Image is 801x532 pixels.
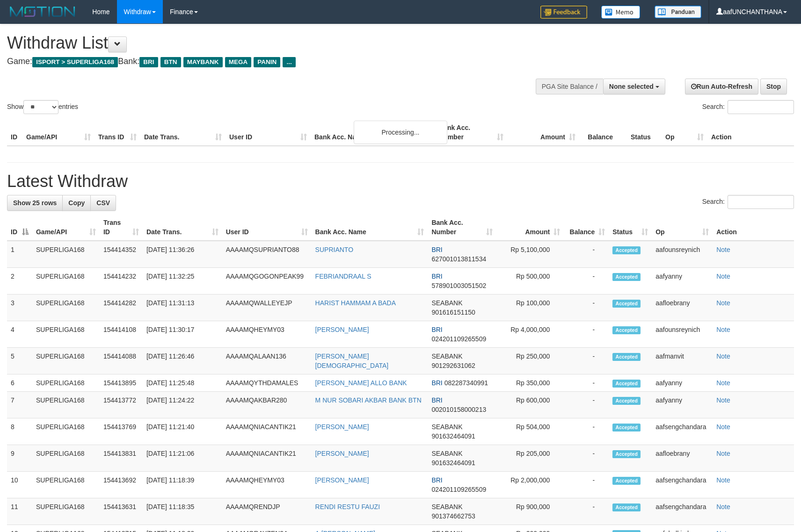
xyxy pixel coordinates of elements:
span: SEABANK [431,503,462,510]
select: Showentries [23,100,58,114]
td: AAAAMQWALLEYEJP [222,295,312,321]
td: Rp 205,000 [496,445,564,472]
td: [DATE] 11:24:22 [143,392,222,418]
th: Status [627,119,662,146]
td: - [564,418,609,445]
td: 154413895 [100,374,143,392]
span: BRI [431,379,442,387]
span: Accepted [612,300,641,308]
th: Balance: activate to sort column ascending [564,214,609,241]
td: 154414088 [100,348,143,374]
span: SEABANK [431,450,462,457]
span: MAYBANK [183,57,223,67]
td: 8 [7,418,32,445]
td: 11 [7,498,32,525]
a: Note [716,352,730,360]
td: [DATE] 11:21:06 [143,445,222,472]
td: AAAAMQHEYMY03 [222,472,312,498]
td: aafyanny [652,268,713,295]
td: - [564,472,609,498]
td: SUPERLIGA168 [32,241,100,268]
a: Note [716,299,730,307]
a: Copy [62,195,91,211]
td: - [564,445,609,472]
th: Bank Acc. Name: activate to sort column ascending [312,214,428,241]
td: aafsengchandara [652,472,713,498]
a: Note [716,450,730,457]
span: Accepted [612,450,641,458]
span: PANIN [254,57,280,67]
td: SUPERLIGA168 [32,418,100,445]
td: 7 [7,392,32,418]
a: [PERSON_NAME][DEMOGRAPHIC_DATA] [315,352,389,369]
td: AAAAMQHEYMY03 [222,321,312,348]
th: Date Trans.: activate to sort column ascending [143,214,222,241]
td: 10 [7,472,32,498]
span: ... [283,57,295,67]
td: 3 [7,295,32,321]
span: SEABANK [431,299,462,307]
th: Op: activate to sort column ascending [652,214,713,241]
span: SEABANK [431,423,462,431]
td: SUPERLIGA168 [32,268,100,295]
td: SUPERLIGA168 [32,392,100,418]
th: Op [662,119,707,146]
span: Accepted [612,273,641,281]
th: Amount [507,119,579,146]
span: Copy 901374662753 to clipboard [431,512,475,520]
td: Rp 5,100,000 [496,241,564,268]
td: 154413772 [100,392,143,418]
span: Accepted [612,246,641,254]
a: Note [716,246,730,253]
td: Rp 2,000,000 [496,472,564,498]
h4: Game: Bank: [7,57,524,66]
td: 154414232 [100,268,143,295]
td: Rp 500,000 [496,268,564,295]
span: Accepted [612,424,641,431]
td: 2 [7,268,32,295]
a: [PERSON_NAME] [315,476,369,484]
td: aafyanny [652,374,713,392]
th: Game/API [22,119,95,146]
span: Accepted [612,397,641,405]
td: 6 [7,374,32,392]
h1: Withdraw List [7,34,524,52]
a: FEBRIANDRAAL S [315,273,371,280]
td: Rp 900,000 [496,498,564,525]
th: Action [713,214,794,241]
a: RENDI RESTU FAUZI [315,503,380,510]
span: BRI [139,57,158,67]
td: AAAAMQNIACANTIK21 [222,418,312,445]
td: [DATE] 11:30:17 [143,321,222,348]
th: Game/API: activate to sort column ascending [32,214,100,241]
span: Show 25 rows [13,199,57,207]
td: [DATE] 11:36:26 [143,241,222,268]
td: [DATE] 11:18:39 [143,472,222,498]
td: - [564,295,609,321]
td: [DATE] 11:25:48 [143,374,222,392]
th: Bank Acc. Number [435,119,507,146]
td: Rp 100,000 [496,295,564,321]
span: Accepted [612,353,641,361]
a: [PERSON_NAME] [315,450,369,457]
th: Amount: activate to sort column ascending [496,214,564,241]
input: Search: [728,100,794,114]
td: SUPERLIGA168 [32,445,100,472]
img: panduan.png [655,6,701,18]
span: CSV [96,199,110,207]
td: AAAAMQGOGONPEAK99 [222,268,312,295]
span: Copy 901616151150 to clipboard [431,309,475,316]
img: Button%20Memo.svg [601,6,641,19]
a: CSV [90,195,116,211]
td: AAAAMQAKBAR280 [222,392,312,418]
td: aafmanvit [652,348,713,374]
td: - [564,374,609,392]
span: Copy 002010158000213 to clipboard [431,406,486,413]
td: [DATE] 11:26:46 [143,348,222,374]
td: aafsengchandara [652,498,713,525]
img: Feedback.jpg [540,6,587,19]
td: SUPERLIGA168 [32,321,100,348]
td: 154414282 [100,295,143,321]
td: 1 [7,241,32,268]
span: None selected [609,83,654,90]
